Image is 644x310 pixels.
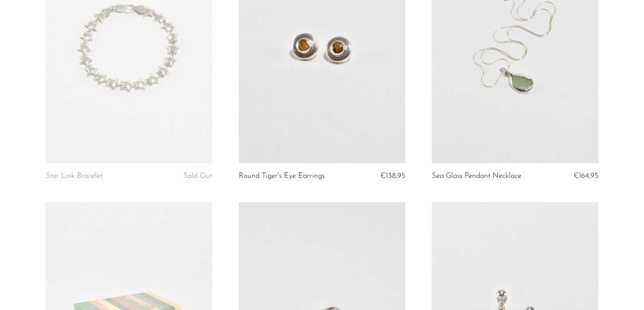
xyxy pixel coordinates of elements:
span: €164,95 [574,172,598,180]
span: €138,95 [380,172,405,180]
a: Round Tiger's Eye Earrings [239,172,325,180]
span: Sold Out [183,172,212,180]
a: Star Link Bracelet [46,172,102,180]
a: Sea Glass Pendant Necklace [432,172,521,180]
